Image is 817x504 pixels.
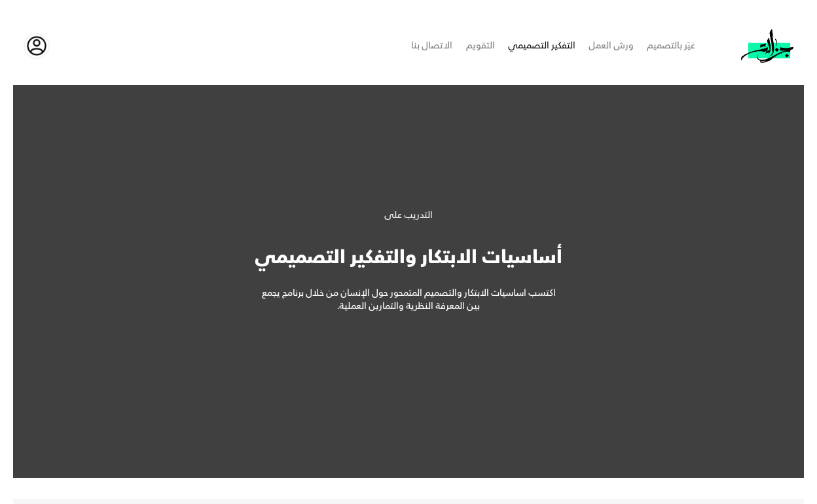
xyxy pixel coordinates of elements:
div: الاتصال بنا [411,37,452,55]
div: ورش العمل [589,37,634,55]
div: التدريب على [209,206,608,225]
img: https%3A%2F%2Fjazalh.cdn.bubble.io%2Ff1682118141870x276008626457048480%2Fuser-2.png [25,34,48,58]
div: غيّر بالتصميم [647,37,695,55]
div: أساسيات الابتكار والتفكير التصميمي [209,244,608,272]
img: logo.png [741,29,793,62]
div: التفكير التصميمي [508,37,575,55]
div: اكتسب اساسيات الابتكار والتصميم المتمحور حول الإنسان من خلال برنامج يجمع بين المعرفة النظرية والت... [259,287,558,313]
div: التقويم [466,37,495,55]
